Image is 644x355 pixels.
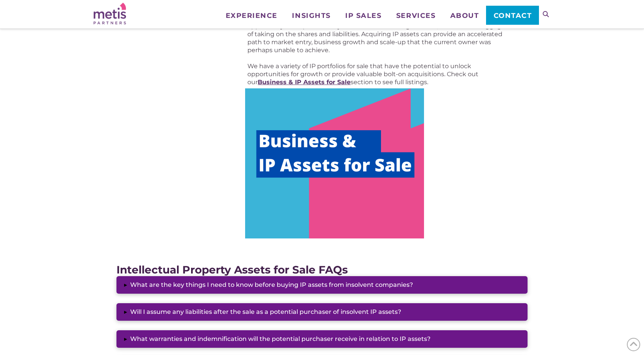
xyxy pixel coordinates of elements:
[494,12,532,19] span: Contact
[94,3,126,24] img: Metis Partners
[116,303,528,321] button: ▸Will I assume any liabilities after the sale as a potential purchaser of insolvent IP assets?
[396,12,435,19] span: Services
[116,276,528,294] button: ▸What are the key things I need to know before buying IP assets from insolvent companies?
[627,338,640,351] span: Back to Top
[345,12,381,19] span: IP Sales
[116,330,528,348] button: ▸What warranties and indemnification will the potential purchaser receive in relation to IP assets?
[247,62,510,86] p: We have a variety of IP portfolios for sale that have the potential to unlock opportunities for g...
[292,12,330,19] span: Insights
[258,78,351,86] a: Business & IP Assets for Sale
[247,14,510,54] p: Buying Business & IP Assets offers an alternative approach to M&A – it is an opportunity to acqui...
[245,88,424,238] img: Business IP Assets for sale
[116,263,348,276] strong: Intellectual Property Assets for Sale FAQs
[450,12,479,19] span: About
[486,6,539,25] a: Contact
[226,12,277,19] span: Experience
